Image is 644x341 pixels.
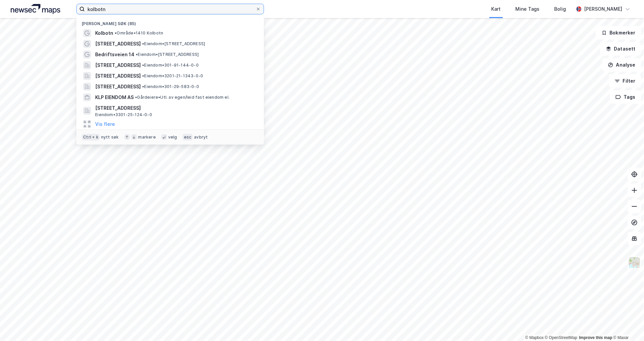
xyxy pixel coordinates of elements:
[11,4,60,14] img: logo.a4113a55bc3d86da70a041830d287a7e.svg
[85,4,256,14] input: Søk på adresse, matrikkel, gårdeiere, leietakere eller personer
[609,74,641,88] button: Filter
[95,83,141,91] span: [STREET_ADDRESS]
[183,134,193,141] div: esc
[115,30,117,35] span: •
[136,52,199,57] span: Eiendom • [STREET_ADDRESS]
[610,90,641,104] button: Tags
[142,84,144,89] span: •
[82,134,100,141] div: Ctrl + k
[135,95,137,100] span: •
[600,42,641,56] button: Datasett
[525,335,544,340] a: Mapbox
[95,104,256,112] span: [STREET_ADDRESS]
[142,73,203,79] span: Eiendom • 3201-21-1343-0-0
[602,58,641,72] button: Analyse
[115,30,163,36] span: Område • 1410 Kolbotn
[95,93,134,101] span: KLP EIENDOM AS
[95,40,141,48] span: [STREET_ADDRESS]
[101,135,119,140] div: nytt søk
[610,309,644,341] iframe: Chat Widget
[136,52,138,57] span: •
[194,135,208,140] div: avbryt
[142,41,205,47] span: Eiendom • [STREET_ADDRESS]
[584,5,623,13] div: [PERSON_NAME]
[142,73,144,78] span: •
[76,16,264,28] div: [PERSON_NAME] søk (85)
[610,309,644,341] div: Kontrollprogram for chat
[142,63,199,68] span: Eiendom • 301-91-144-0-0
[95,112,152,117] span: Eiendom • 3301-25-124-0-0
[492,5,501,13] div: Kart
[142,63,144,68] span: •
[168,135,177,140] div: velg
[628,256,641,269] img: Z
[95,72,141,80] span: [STREET_ADDRESS]
[555,5,566,13] div: Bolig
[135,95,230,100] span: Gårdeiere • Utl. av egen/leid fast eiendom el.
[516,5,540,13] div: Mine Tags
[95,51,134,59] span: Bedriftsveien 14
[142,41,144,46] span: •
[95,120,115,128] button: Vis flere
[545,335,578,340] a: OpenStreetMap
[138,135,156,140] div: markere
[95,29,113,37] span: Kolbotn
[596,26,641,39] button: Bokmerker
[142,84,199,89] span: Eiendom • 301-29-583-0-0
[95,61,141,69] span: [STREET_ADDRESS]
[579,335,613,340] a: Improve this map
